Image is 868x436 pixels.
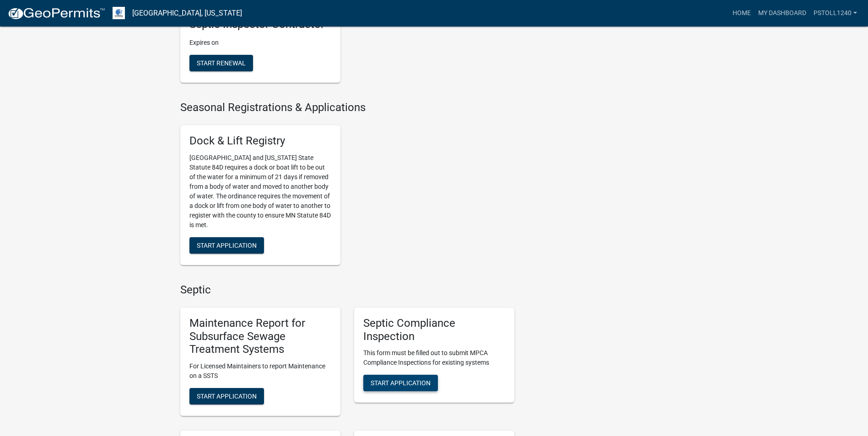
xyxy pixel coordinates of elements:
[755,5,810,22] a: My Dashboard
[363,375,438,391] button: Start Application
[363,348,505,367] p: This form must be filled out to submit MPCA Compliance Inspections for existing systems
[197,59,246,67] span: Start Renewal
[189,388,264,404] button: Start Application
[189,362,331,381] p: For Licensed Maintainers to report Maintenance on a SSTS
[189,237,264,254] button: Start Application
[363,317,505,343] h5: Septic Compliance Inspection
[189,153,331,230] p: [GEOGRAPHIC_DATA] and [US_STATE] State Statute 84D requires a dock or boat lift to be out of the ...
[189,55,253,71] button: Start Renewal
[189,134,331,148] h5: Dock & Lift Registry
[729,5,755,22] a: Home
[197,393,257,400] span: Start Application
[371,379,431,387] span: Start Application
[113,7,125,19] img: Otter Tail County, Minnesota
[132,5,242,21] a: [GEOGRAPHIC_DATA], [US_STATE]
[180,283,514,297] h4: Septic
[810,5,861,22] a: pstoll1240
[197,242,257,249] span: Start Application
[189,38,331,48] p: Expires on
[180,101,514,114] h4: Seasonal Registrations & Applications
[189,317,331,356] h5: Maintenance Report for Subsurface Sewage Treatment Systems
